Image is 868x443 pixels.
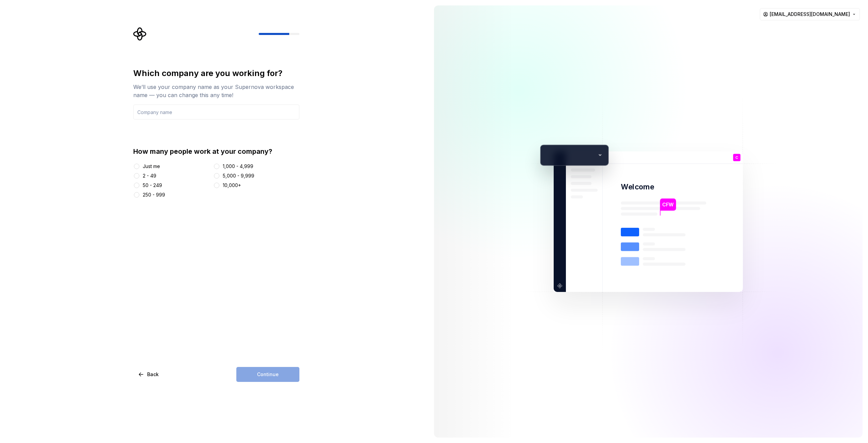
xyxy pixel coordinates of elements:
[133,147,299,156] div: How many people work at your company?
[143,172,156,179] div: 2 - 49
[735,155,738,159] p: C
[770,11,850,18] span: [EMAIL_ADDRESS][DOMAIN_NAME]
[621,182,654,192] p: Welcome
[143,191,165,198] div: 250 - 999
[223,163,253,170] div: 1,000 - 4,999
[133,83,299,99] div: We’ll use your company name as your Supernova workspace name — you can change this any time!
[147,371,159,378] span: Back
[223,172,254,179] div: 5,000 - 9,999
[662,201,673,208] p: CFW
[133,27,147,41] svg: Supernova Logo
[143,163,160,170] div: Just me
[760,8,860,20] button: [EMAIL_ADDRESS][DOMAIN_NAME]
[223,182,241,189] div: 10,000+
[133,367,164,382] button: Back
[143,182,162,189] div: 50 - 249
[133,68,299,79] div: Which company are you working for?
[133,105,299,119] input: Company name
